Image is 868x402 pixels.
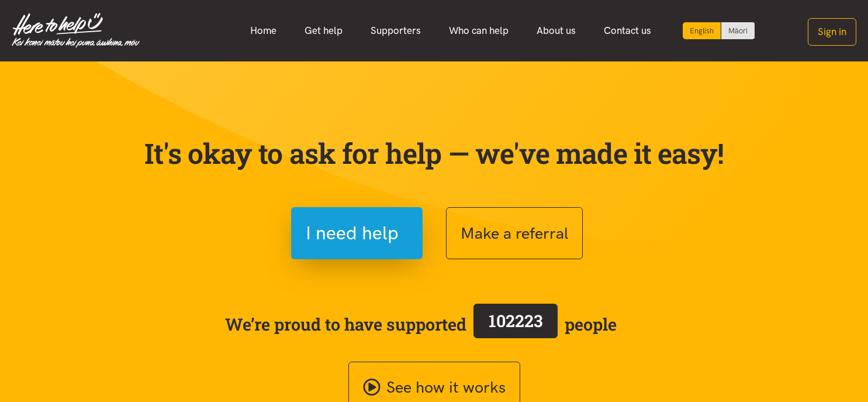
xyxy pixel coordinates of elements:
[291,207,423,259] button: I need help
[466,301,565,347] a: 102223
[142,136,727,170] p: It's okay to ask for help — we've made it easy!
[12,13,140,48] img: Home
[590,18,665,43] a: Contact us
[236,18,291,43] a: Home
[357,18,435,43] a: Supporters
[683,22,755,39] div: Language toggle
[683,22,721,39] div: Current language
[225,301,617,347] span: We’re proud to have supported people
[306,218,399,248] span: I need help
[446,207,583,259] button: Make a referral
[721,22,755,39] a: Switch to Te Reo Māori
[808,18,856,46] button: Sign in
[489,310,543,332] span: 102223
[291,18,357,43] a: Get help
[523,18,590,43] a: About us
[435,18,523,43] a: Who can help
